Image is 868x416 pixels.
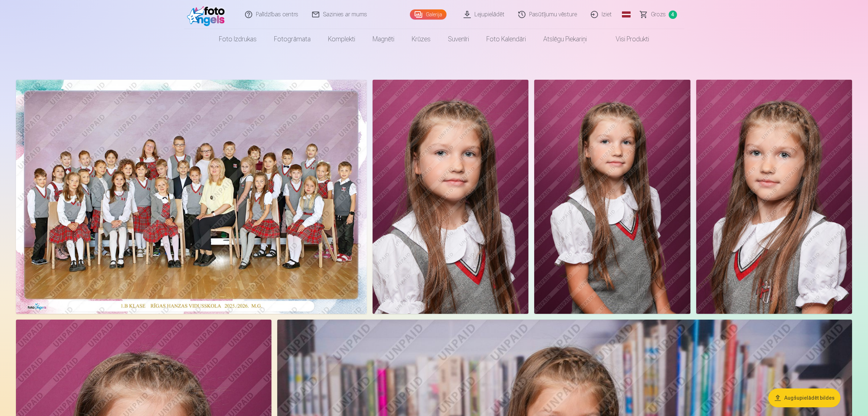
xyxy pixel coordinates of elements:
button: Augšupielādēt bildes [768,388,840,407]
a: Foto kalendāri [478,29,535,49]
span: 4 [669,11,677,19]
a: Krūzes [403,29,439,49]
span: Grozs [651,10,666,19]
a: Komplekti [319,29,364,49]
a: Foto izdrukas [210,29,265,49]
a: Suvenīri [439,29,478,49]
a: Fotogrāmata [265,29,319,49]
img: /fa1 [187,3,229,26]
a: Magnēti [364,29,403,49]
a: Galerija [410,9,447,20]
a: Visi produkti [595,29,658,49]
a: Atslēgu piekariņi [535,29,595,49]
